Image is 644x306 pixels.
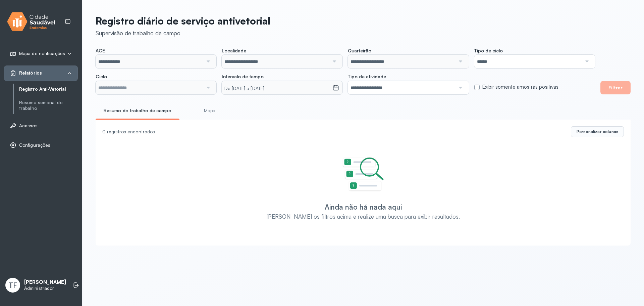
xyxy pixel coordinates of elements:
[348,48,371,54] span: Quarteirão
[9,281,17,290] span: TF
[19,123,38,129] span: Acessos
[10,142,72,148] a: Configurações
[19,98,78,113] a: Resumo semanal de trabalho
[10,122,72,129] a: Acessos
[474,48,503,54] span: Tipo de ciclo
[102,129,566,135] div: 0 registros encontrados
[19,51,65,56] span: Mapa de notificações
[96,105,179,116] a: Resumo do trabalho de campo
[222,74,264,80] span: Intervalo de tempo
[19,100,78,111] a: Resumo semanal de trabalho
[19,85,78,93] a: Registro Anti-Vetorial
[96,74,107,80] span: Ciclo
[7,11,55,33] img: logo.svg
[19,70,42,76] span: Relatórios
[348,74,386,80] span: Tipo de atividade
[24,286,66,291] p: Administrador
[96,30,270,37] div: Supervisão de trabalho de campo
[19,142,50,148] span: Configurações
[482,84,558,90] label: Exibir somente amostras positivas
[577,129,618,134] span: Personalizar colunas
[24,279,66,286] p: [PERSON_NAME]
[19,86,78,92] a: Registro Anti-Vetorial
[571,126,624,137] button: Personalizar colunas
[222,48,246,54] span: Localidade
[185,105,234,116] a: Mapa
[600,81,631,94] button: Filtrar
[224,85,330,92] small: De [DATE] a [DATE]
[325,203,402,211] div: Ainda não há nada aqui
[96,48,105,54] span: ACE
[267,213,460,220] div: [PERSON_NAME] os filtros acima e realize uma busca para exibir resultados.
[96,15,270,27] p: Registro diário de serviço antivetorial
[342,157,384,192] img: Imagem de Empty State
